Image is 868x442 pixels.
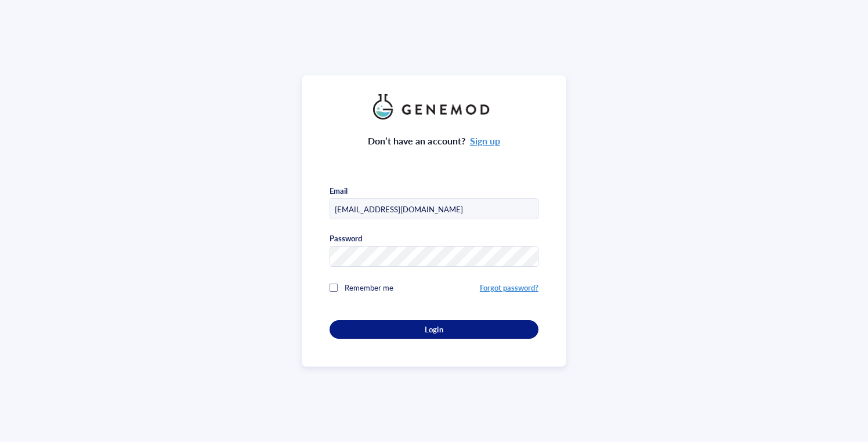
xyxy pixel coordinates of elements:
div: Password [330,233,362,244]
span: Remember me [345,282,393,293]
span: Login [425,324,443,335]
div: Email [330,186,348,196]
a: Sign up [470,134,500,147]
div: Don’t have an account? [368,133,500,148]
a: Forgot password? [480,282,538,293]
button: Login [330,320,538,339]
img: genemod_logo_light-BcqUzbGq.png [373,94,495,119]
